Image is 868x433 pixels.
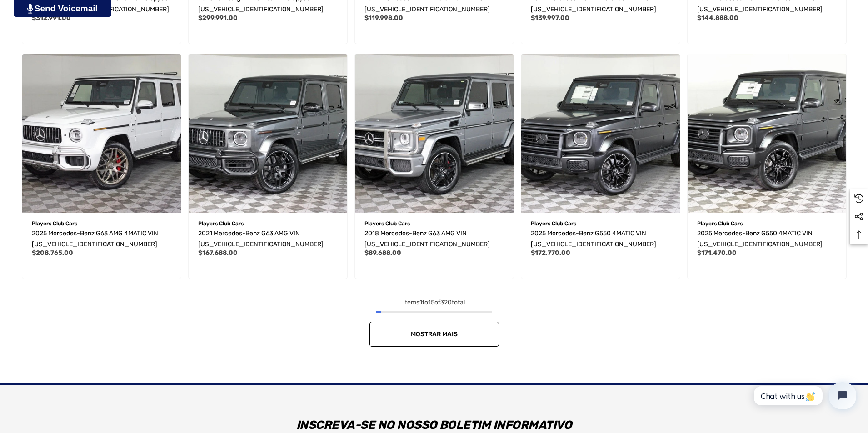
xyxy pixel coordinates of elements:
[32,218,171,229] p: Players Club Cars
[18,297,850,308] div: Items to of total
[854,194,863,203] svg: Recently Viewed
[198,218,338,229] p: Players Club Cars
[32,228,171,250] a: 2025 Mercedes-Benz G63 AMG 4MATIC VIN W1NWH5AB7SX041079,$208,765.00
[189,54,347,213] a: 2021 Mercedes-Benz G63 AMG VIN W1NYC7HJ1MX421599,$167,688.00
[411,330,458,338] span: Mostrar mais
[110,205,175,211] span: Adicionar lista de desejos
[531,218,670,229] p: Players Club Cars
[198,199,259,217] button: Quick View
[697,218,837,229] p: Players Club Cars
[364,199,425,217] button: Quick View
[364,14,403,22] span: $119,998.00
[32,249,73,257] span: $208,765.00
[198,249,238,257] span: $167,688.00
[364,249,401,257] span: $89,688.00
[429,199,511,217] button: Wishlist
[688,54,846,213] img: For Sale: 2025 Mercedes-Benz G550 4MATIC VIN W1NWH1AB4SX051450
[708,205,747,212] span: Exibição rápida
[541,205,581,212] span: Exibição rápida
[531,249,570,257] span: $172,770.00
[369,322,499,347] a: Mostrar mais
[688,54,846,213] a: 2025 Mercedes-Benz G550 4MATIC VIN W1NWH1AB4SX051450,$171,470.00
[42,205,82,212] span: Exibição rápida
[209,205,248,212] span: Exibição rápida
[364,218,504,229] p: Players Club Cars
[697,229,823,248] span: 2025 Mercedes-Benz G550 4MATIC VIN [US_VEHICLE_IDENTIFICATION_NUMBER]
[276,205,342,211] span: Adicionar lista de desejos
[32,229,158,248] span: 2025 Mercedes-Benz G63 AMG 4MATIC VIN [US_VEHICLE_IDENTIFICATION_NUMBER]
[440,299,452,306] span: 320
[198,228,338,250] a: 2021 Mercedes-Benz G63 AMG VIN W1NYC7HJ1MX421599,$167,688.00
[531,228,670,250] a: 2025 Mercedes-Benz G550 4MATIC VIN W1NWH1AB2SX050894,$172,770.00
[697,228,837,250] a: 2025 Mercedes-Benz G550 4MATIC VIN W1NWH1AB4SX051450,$171,470.00
[762,199,844,217] button: Wishlist
[22,54,181,213] img: For Sale: 2025 Mercedes-Benz G63 AMG 4MATIC VIN W1NWH5AB7SX041079
[775,205,841,211] span: Adicionar lista de desejos
[198,229,324,248] span: 2021 Mercedes-Benz G63 AMG VIN [US_VEHICLE_IDENTIFICATION_NUMBER]
[531,229,656,248] span: 2025 Mercedes-Benz G550 4MATIC VIN [US_VEHICLE_IDENTIFICATION_NUMBER]
[263,199,345,217] button: Wishlist
[32,199,92,217] button: Quick View
[32,14,71,22] span: $312,991.00
[375,205,414,212] span: Exibição rápida
[850,230,868,239] svg: Top
[521,54,680,213] a: 2025 Mercedes-Benz G550 4MATIC VIN W1NWH1AB2SX050894,$172,770.00
[27,4,33,14] img: PjwhLS0gR2VuZXJhdG9yOiBHcmF2aXQuaW8gLS0+PHN2ZyB4bWxucz0iaHR0cDovL3d3dy53My5vcmcvMjAwMC9zdmciIHhtb...
[531,14,569,22] span: $139,997.00
[364,229,490,248] span: 2018 Mercedes-Benz G63 AMG VIN [US_VEHICLE_IDENTIFICATION_NUMBER]
[364,228,504,250] a: 2018 Mercedes-Benz G63 AMG VIN WDCYC7DH0JX297079,$89,688.00
[189,54,347,213] img: For Sale: 2021 Mercedes-Benz G63 AMG VIN W1NYC7HJ1MX421599
[198,14,238,22] span: $299,991.00
[697,14,738,22] span: $144,888.00
[531,199,591,217] button: Quick View
[428,299,434,306] span: 15
[97,199,179,217] button: Wishlist
[355,54,514,213] a: 2018 Mercedes-Benz G63 AMG VIN WDCYC7DH0JX297079,$89,688.00
[22,54,181,213] a: 2025 Mercedes-Benz G63 AMG 4MATIC VIN W1NWH5AB7SX041079,$208,765.00
[744,374,864,417] iframe: Tidio Chat
[609,205,674,211] span: Adicionar lista de desejos
[854,212,863,221] svg: Social Media
[18,297,850,347] nav: pagination
[596,199,678,217] button: Wishlist
[419,299,422,306] span: 1
[697,199,758,217] button: Quick View
[355,54,514,213] img: 2018 Mercedes-Benz G63 AMG VIN WDCYC7DH0JX297079
[697,249,737,257] span: $171,470.00
[521,54,680,213] img: For Sale: 2025 Mercedes-Benz G550 4MATIC VIN W1NWH1AB2SX050894
[443,205,508,211] span: Adicionar lista de desejos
